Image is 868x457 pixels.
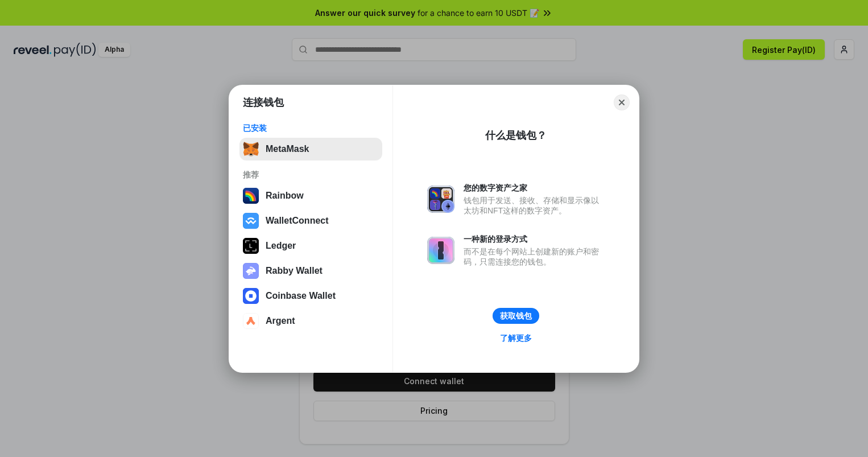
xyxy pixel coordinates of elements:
img: svg+xml,%3Csvg%20fill%3D%22none%22%20height%3D%2233%22%20viewBox%3D%220%200%2035%2033%22%20width%... [243,141,259,157]
div: 您的数字资产之家 [464,183,605,193]
button: MetaMask [239,138,382,160]
button: Close [614,94,630,110]
div: 了解更多 [500,333,532,343]
div: Argent [266,316,295,326]
button: Rabby Wallet [239,260,382,282]
div: 钱包用于发送、接收、存储和显示像以太坊和NFT这样的数字资产。 [464,195,605,216]
div: Rainbow [266,191,304,201]
div: WalletConnect [266,216,329,226]
button: 获取钱包 [493,308,539,324]
a: 了解更多 [493,331,539,345]
div: MetaMask [266,144,309,154]
div: 推荐 [243,170,379,180]
div: Coinbase Wallet [266,291,336,301]
button: Rainbow [239,184,382,207]
img: svg+xml,%3Csvg%20xmlns%3D%22http%3A%2F%2Fwww.w3.org%2F2000%2Fsvg%22%20fill%3D%22none%22%20viewBox... [427,237,454,264]
div: 已安装 [243,123,379,133]
img: svg+xml,%3Csvg%20width%3D%2228%22%20height%3D%2228%22%20viewBox%3D%220%200%2028%2028%22%20fill%3D... [243,213,259,229]
div: Rabby Wallet [266,266,323,276]
img: svg+xml,%3Csvg%20xmlns%3D%22http%3A%2F%2Fwww.w3.org%2F2000%2Fsvg%22%20fill%3D%22none%22%20viewBox... [243,263,259,279]
button: Ledger [239,234,382,257]
div: Ledger [266,241,296,251]
button: WalletConnect [239,209,382,232]
div: 获取钱包 [500,311,532,321]
img: svg+xml,%3Csvg%20width%3D%2228%22%20height%3D%2228%22%20viewBox%3D%220%200%2028%2028%22%20fill%3D... [243,288,259,304]
button: Coinbase Wallet [239,285,382,307]
h1: 连接钱包 [243,96,284,109]
button: Argent [239,310,382,332]
div: 什么是钱包？ [485,129,547,142]
div: 一种新的登录方式 [464,234,605,244]
div: 而不是在每个网站上创建新的账户和密码，只需连接您的钱包。 [464,246,605,267]
img: svg+xml,%3Csvg%20xmlns%3D%22http%3A%2F%2Fwww.w3.org%2F2000%2Fsvg%22%20width%3D%2228%22%20height%3... [243,238,259,254]
img: svg+xml,%3Csvg%20xmlns%3D%22http%3A%2F%2Fwww.w3.org%2F2000%2Fsvg%22%20fill%3D%22none%22%20viewBox... [427,186,454,213]
img: svg+xml,%3Csvg%20width%3D%22120%22%20height%3D%22120%22%20viewBox%3D%220%200%20120%20120%22%20fil... [243,188,259,204]
img: svg+xml,%3Csvg%20width%3D%2228%22%20height%3D%2228%22%20viewBox%3D%220%200%2028%2028%22%20fill%3D... [243,313,259,329]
